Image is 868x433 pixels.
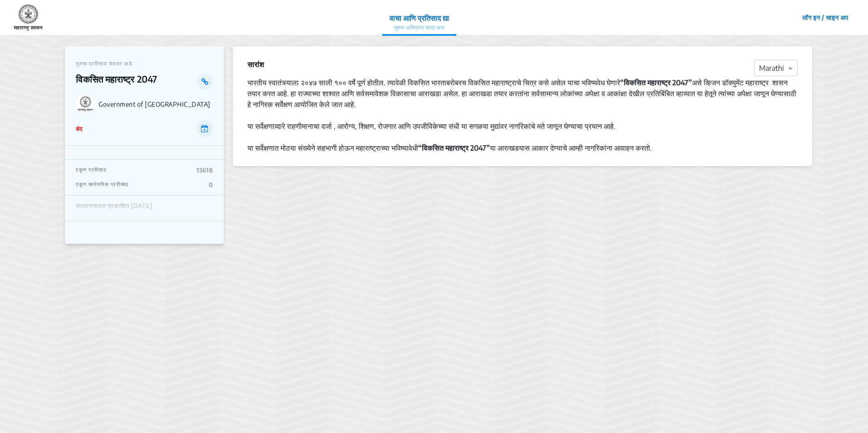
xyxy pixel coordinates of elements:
[390,13,449,24] p: वाचा आणि प्रतिसाद द्या
[247,59,264,70] p: सारांश
[76,94,95,113] img: Government of Maharashtra logo
[247,143,797,153] div: या सर्वेक्षणात मोठया संख्येने सहभागी होऊन महाराष्ट्राच्या भविष्यावेधी या आराखडयास आकार देण्याचे आ...
[390,24,449,32] p: तुमचा अभिप्राय सादर करा
[76,181,128,188] p: एकूण सार्वजनिक प्रतिसाद
[76,202,153,214] div: सल्लामसलत प्रकाशित [DATE]
[620,78,692,87] strong: “विकसित महाराष्ट्र 2047”
[99,100,213,108] p: Government of [GEOGRAPHIC_DATA]
[796,10,854,25] button: लॉग इन / साइन अप
[14,4,43,31] img: 7907nfqetxyivg6ubhai9kg9bhzr
[76,167,106,174] p: एकूण प्रतिसाद
[209,181,213,188] p: 0
[76,60,213,66] p: तुमचा प्रतिसाद पाठवत आहे
[76,124,82,133] p: बंद
[247,121,797,132] div: या सर्वेक्षणाव्दारे राहणीमानाचा दर्जा , आरोग्य, शिक्षण, रोजगार आणि उपजीविकेच्या संधी या सगळया मुद...
[76,74,197,90] p: विकसित महाराष्ट्र 2047
[247,77,797,110] div: भारतीय स्वातंत्र्याला २०४७ साली १०० वर्षे पूर्ण होतील. त्यावेळी विकसित भारताबरोबरच विकसित महाराष्...
[418,143,490,153] strong: “विकसित महाराष्ट्र 2047”
[197,167,213,174] p: 13618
